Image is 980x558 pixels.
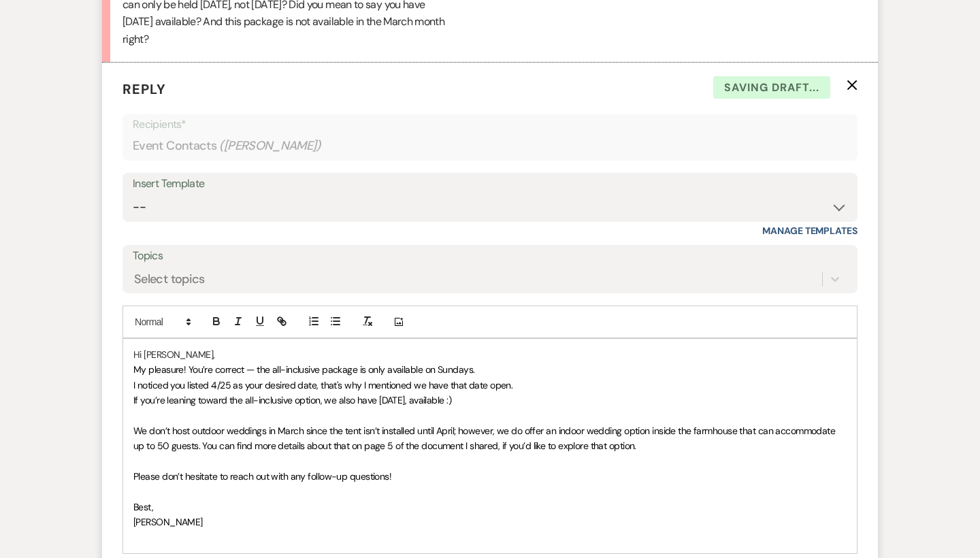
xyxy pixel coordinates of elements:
p: Hi [PERSON_NAME], [133,347,847,362]
span: [PERSON_NAME] [133,516,203,528]
span: Please don’t hesitate to reach out with any follow-up questions! [133,470,391,482]
span: I noticed you listed 4/25 as your desired date, that's why I mentioned we have that date open. [133,379,512,391]
div: Select topics [134,269,205,288]
span: My pleasure! You’re correct — the all-inclusive package is only available on Sundays. [133,363,474,376]
span: Saving draft... [713,76,830,99]
label: Topics [133,246,847,266]
p: Recipients* [133,116,847,133]
a: Manage Templates [762,225,857,237]
div: Event Contacts [133,133,847,159]
span: If you’re leaning toward the all-inclusive option, we also have [DATE], available :) [133,394,451,406]
span: Best, [133,501,153,513]
span: Reply [122,80,166,98]
span: We don’t host outdoor weddings in March since the tent isn’t installed until April; however, we d... [133,425,838,452]
span: ( [PERSON_NAME] ) [219,137,321,155]
div: Insert Template [133,174,847,194]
